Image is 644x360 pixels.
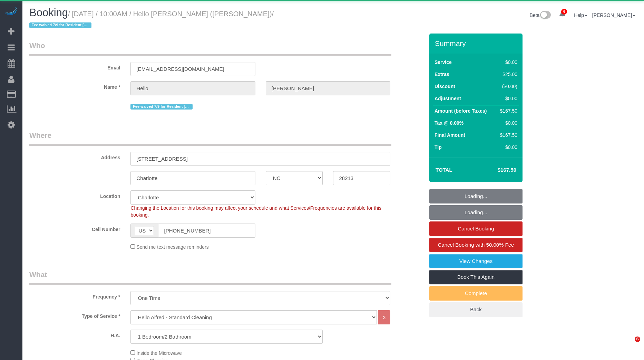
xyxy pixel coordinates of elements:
[635,337,640,342] span: 6
[24,152,125,161] label: Address
[29,269,391,285] legend: What
[29,40,391,56] legend: Who
[4,7,18,17] img: Automaid Logo
[24,291,125,300] label: Frequency *
[497,71,517,78] div: $25.00
[497,83,517,90] div: ($0.00)
[24,81,125,91] label: Name *
[266,81,390,95] input: Last Name
[429,302,523,317] a: Back
[435,120,464,126] label: Tax @ 0.00%
[561,9,567,15] span: 6
[438,242,514,248] span: Cancel Booking with 50.00% Fee
[435,95,461,102] label: Adjustment
[333,171,390,185] input: Zip Code
[130,81,255,95] input: First Name
[429,221,523,236] a: Cancel Booking
[436,167,452,173] strong: Total
[497,120,517,126] div: $0.00
[130,171,255,185] input: City
[24,190,125,200] label: Location
[158,224,255,238] input: Cell Number
[435,83,455,90] label: Discount
[29,130,391,146] legend: Where
[477,167,516,173] h4: $167.50
[574,12,587,18] a: Help
[435,107,487,114] label: Amount (before Taxes)
[130,205,381,218] span: Changing the Location for this booking may affect your schedule and what Services/Frequencies are...
[130,104,193,110] span: Fee waived 7/9 for Resident [PERSON_NAME]
[435,144,442,151] label: Tip
[24,310,125,320] label: Type of Service *
[621,337,637,353] iframe: Intercom live chat
[497,107,517,114] div: $167.50
[130,62,255,76] input: Email
[24,224,125,233] label: Cell Number
[29,7,68,19] span: Booking
[429,270,523,284] a: Book This Again
[429,254,523,268] a: View Changes
[24,62,125,71] label: Email
[29,22,91,28] span: Fee waived 7/9 for Resident [PERSON_NAME]
[136,244,208,250] span: Send me text message reminders
[497,95,517,102] div: $0.00
[435,132,465,139] label: Final Amount
[429,238,523,252] a: Cancel Booking with 50.00% Fee
[497,144,517,151] div: $0.00
[435,39,519,47] h3: Summary
[539,11,551,20] img: New interface
[435,71,449,78] label: Extras
[592,12,635,18] a: [PERSON_NAME]
[24,330,125,339] label: H.A.
[556,7,569,22] a: 6
[497,59,517,66] div: $0.00
[136,350,182,356] span: Inside the Microwave
[530,12,551,18] a: Beta
[435,59,452,66] label: Service
[29,10,274,29] small: / [DATE] / 10:00AM / Hello [PERSON_NAME] ([PERSON_NAME])
[497,132,517,139] div: $167.50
